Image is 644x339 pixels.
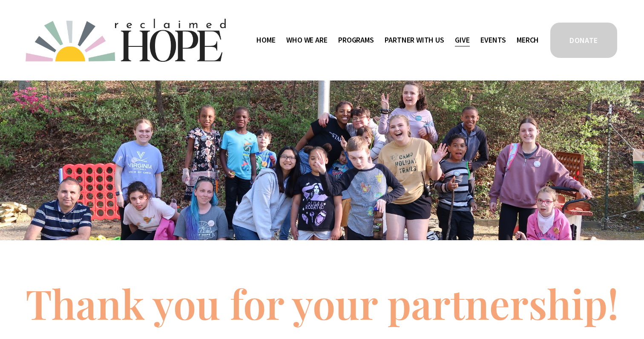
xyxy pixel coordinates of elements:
[286,34,327,46] span: Who We Are
[549,21,618,59] a: DONATE
[385,33,444,47] a: folder dropdown
[385,34,444,46] span: Partner With Us
[26,276,619,330] span: Thank you for your partnership!
[286,33,327,47] a: folder dropdown
[26,19,225,62] img: Reclaimed Hope Initiative
[517,33,539,47] a: Merch
[256,33,275,47] a: Home
[455,33,469,47] a: Give
[338,33,374,47] a: folder dropdown
[338,34,374,46] span: Programs
[480,33,506,47] a: Events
